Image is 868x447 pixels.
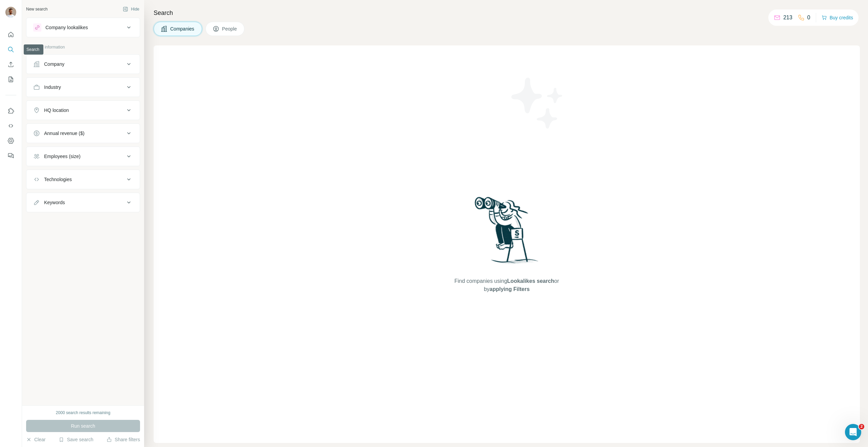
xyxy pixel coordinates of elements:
[26,125,140,141] button: Annual revenue ($)
[26,102,140,118] button: HQ location
[44,61,64,67] div: Company
[5,120,16,132] button: Use Surfe API
[845,424,861,440] iframe: Intercom live chat
[783,14,792,22] p: 213
[154,8,860,18] h4: Search
[507,73,568,134] img: Surfe Illustration - Stars
[452,277,561,293] span: Find companies using or by
[26,436,45,443] button: Clear
[26,56,140,72] button: Company
[44,107,69,114] div: HQ location
[5,73,16,85] button: My lists
[822,13,853,22] button: Buy credits
[26,171,140,188] button: Technologies
[106,436,140,443] button: Share filters
[170,25,195,32] span: Companies
[222,25,238,32] span: People
[507,278,554,284] span: Lookalikes search
[26,6,47,12] div: New search
[44,176,72,183] div: Technologies
[44,153,80,160] div: Employees (size)
[56,410,111,416] div: 2000 search results remaining
[26,148,140,164] button: Employees (size)
[26,19,140,36] button: Company lookalikes
[26,79,140,95] button: Industry
[472,195,542,271] img: Surfe Illustration - Woman searching with binoculars
[807,14,810,22] p: 0
[5,58,16,71] button: Enrich CSV
[5,7,16,18] img: Avatar
[26,194,140,211] button: Keywords
[26,44,140,50] p: Company information
[5,43,16,56] button: Search
[5,105,16,117] button: Use Surfe on LinkedIn
[59,436,93,443] button: Save search
[5,135,16,147] button: Dashboard
[44,130,84,137] div: Annual revenue ($)
[45,24,88,31] div: Company lookalikes
[859,424,864,429] span: 2
[5,150,16,162] button: Feedback
[5,28,16,41] button: Quick start
[118,4,144,14] button: Hide
[490,286,530,292] span: applying Filters
[44,84,61,91] div: Industry
[44,199,65,206] div: Keywords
